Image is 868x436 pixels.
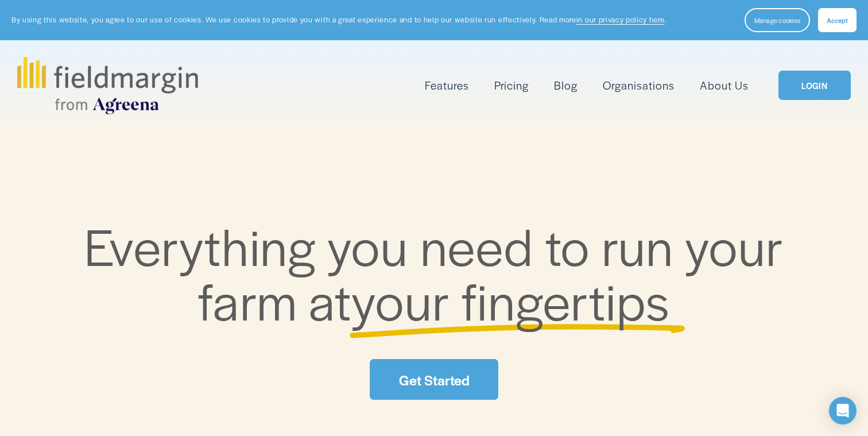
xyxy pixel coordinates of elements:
[778,71,851,100] a: LOGIN
[425,77,469,94] span: Features
[700,76,749,95] a: About Us
[370,359,498,400] a: Get Started
[754,16,800,25] span: Manage cookies
[829,397,857,425] div: Open Intercom Messenger
[745,8,810,32] button: Manage cookies
[576,14,665,25] a: in our privacy policy here
[827,16,848,25] span: Accept
[11,14,666,25] p: By using this website, you agree to our use of cookies. We use cookies to provide you with a grea...
[494,76,529,95] a: Pricing
[603,76,675,95] a: Organisations
[554,76,578,95] a: Blog
[425,76,469,95] a: folder dropdown
[17,57,197,114] img: fieldmargin.com
[818,8,857,32] button: Accept
[351,264,670,335] span: your fingertips
[84,209,796,336] span: Everything you need to run your farm at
